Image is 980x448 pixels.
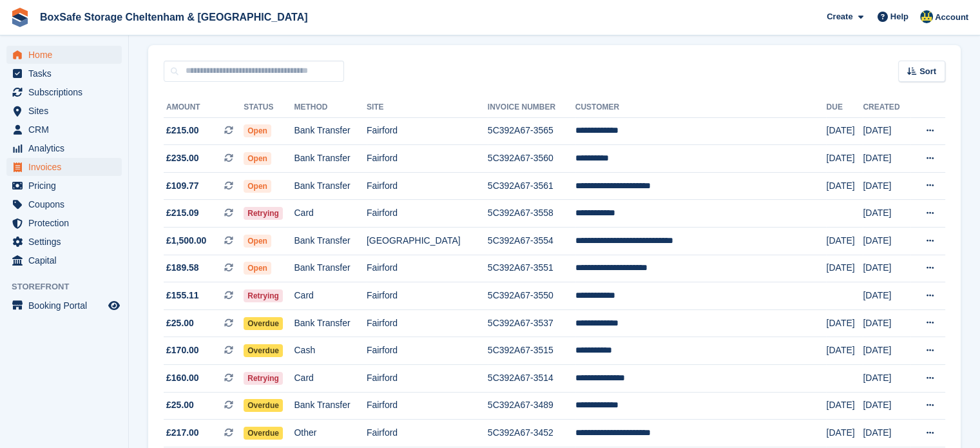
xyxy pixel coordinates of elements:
span: Overdue [244,399,283,412]
span: Analytics [28,139,106,157]
td: [DATE] [826,309,863,337]
td: 5C392A67-3554 [488,228,575,255]
td: 5C392A67-3515 [488,337,575,365]
td: [DATE] [826,117,863,145]
img: stora-icon-8386f47178a22dfd0bd8f6a31ec36ba5ce8667c1dd55bd0f319d3a0aa187defe.svg [10,8,30,27]
span: £189.58 [166,261,199,275]
span: Account [935,11,968,24]
td: [DATE] [863,117,910,145]
a: menu [6,102,122,120]
td: [DATE] [863,282,910,310]
td: [DATE] [863,200,910,228]
span: £1,500.00 [166,234,206,248]
span: Open [244,262,271,275]
span: Create [827,10,852,23]
span: £25.00 [166,398,194,412]
span: Overdue [244,344,283,357]
span: Protection [28,214,106,232]
td: 5C392A67-3514 [488,365,575,393]
td: [DATE] [863,392,910,420]
td: Fairford [367,337,488,365]
td: Other [294,420,366,447]
td: 5C392A67-3537 [488,309,575,337]
th: Created [863,97,910,118]
th: Customer [575,97,827,118]
span: £215.09 [166,206,199,220]
td: 5C392A67-3551 [488,255,575,282]
td: [DATE] [826,392,863,420]
span: Open [244,152,271,165]
td: Fairford [367,309,488,337]
span: £160.00 [166,371,199,385]
span: Sites [28,102,106,120]
td: Bank Transfer [294,228,366,255]
td: Card [294,200,366,228]
td: Bank Transfer [294,117,366,145]
a: menu [6,233,122,251]
td: 5C392A67-3489 [488,392,575,420]
span: Storefront [12,280,128,293]
th: Invoice Number [488,97,575,118]
span: Home [28,46,106,64]
td: [DATE] [826,228,863,255]
a: Preview store [106,298,122,313]
span: CRM [28,121,106,139]
th: Amount [164,97,244,118]
td: [DATE] [826,420,863,447]
a: menu [6,158,122,176]
span: £155.11 [166,289,199,302]
td: 5C392A67-3565 [488,117,575,145]
span: £25.00 [166,317,194,330]
span: Open [244,124,271,137]
a: menu [6,195,122,213]
span: Pricing [28,177,106,195]
span: Overdue [244,317,283,330]
span: Tasks [28,64,106,83]
td: 5C392A67-3558 [488,200,575,228]
td: Fairford [367,420,488,447]
span: Booking Portal [28,297,106,315]
td: Bank Transfer [294,172,366,200]
a: menu [6,139,122,157]
span: Retrying [244,289,283,302]
span: £217.00 [166,426,199,440]
td: Cash [294,337,366,365]
span: Coupons [28,195,106,213]
td: Fairford [367,392,488,420]
td: Fairford [367,365,488,393]
span: £109.77 [166,179,199,193]
a: menu [6,297,122,315]
td: [DATE] [826,172,863,200]
td: [GEOGRAPHIC_DATA] [367,228,488,255]
span: Capital [28,251,106,269]
span: Invoices [28,158,106,176]
td: 5C392A67-3550 [488,282,575,310]
td: [DATE] [863,172,910,200]
td: Bank Transfer [294,392,366,420]
span: Help [890,10,908,23]
td: 5C392A67-3561 [488,172,575,200]
a: menu [6,214,122,232]
td: Fairford [367,282,488,310]
a: menu [6,64,122,83]
img: Kim Virabi [920,10,933,23]
td: [DATE] [826,337,863,365]
td: Fairford [367,145,488,173]
span: £170.00 [166,344,199,357]
th: Status [244,97,294,118]
td: Fairford [367,255,488,282]
td: Fairford [367,172,488,200]
td: [DATE] [863,365,910,393]
span: Retrying [244,207,283,220]
th: Site [367,97,488,118]
td: [DATE] [863,228,910,255]
a: menu [6,251,122,269]
td: [DATE] [826,255,863,282]
th: Due [826,97,863,118]
span: £235.00 [166,151,199,165]
td: [DATE] [863,420,910,447]
td: Bank Transfer [294,145,366,173]
td: Bank Transfer [294,255,366,282]
a: BoxSafe Storage Cheltenham & [GEOGRAPHIC_DATA] [35,6,312,28]
a: menu [6,177,122,195]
